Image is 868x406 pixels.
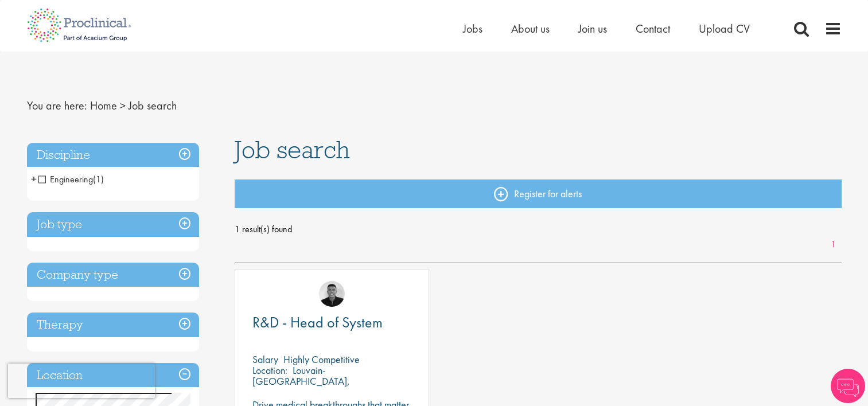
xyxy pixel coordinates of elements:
[129,98,177,113] span: Job search
[27,263,199,287] h3: Company type
[578,21,607,36] a: Join us
[252,315,411,330] a: R&D - Head of System
[235,134,350,165] span: Job search
[31,170,37,188] span: +
[27,313,199,337] h3: Therapy
[90,98,117,113] a: breadcrumb link
[831,369,865,403] img: Chatbot
[27,363,199,388] h3: Location
[38,173,93,185] span: Engineering
[252,364,350,399] p: Louvain-[GEOGRAPHIC_DATA], [GEOGRAPHIC_DATA]
[636,21,670,36] a: Contact
[27,143,199,167] h3: Discipline
[252,353,278,366] span: Salary
[283,353,360,366] p: Highly Competitive
[252,364,287,377] span: Location:
[93,173,104,185] span: (1)
[235,221,842,238] span: 1 result(s) found
[120,98,126,113] span: >
[235,179,842,208] a: Register for alerts
[27,212,199,237] h3: Job type
[511,21,550,36] a: About us
[825,238,842,251] a: 1
[463,21,482,36] a: Jobs
[27,98,87,113] span: You are here:
[8,364,155,398] iframe: reCAPTCHA
[252,313,383,332] span: R&D - Head of System
[699,21,750,36] a: Upload CV
[38,173,104,185] span: Engineering
[319,281,345,307] img: Christian Andersen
